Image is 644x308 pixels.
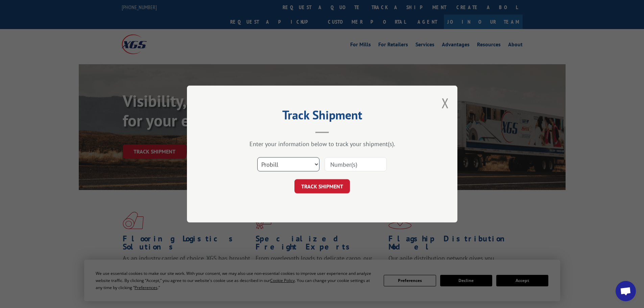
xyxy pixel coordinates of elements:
[442,94,449,112] button: Close modal
[221,110,424,123] h2: Track Shipment
[221,140,424,148] div: Enter your information below to track your shipment(s).
[294,179,350,193] button: TRACK SHIPMENT
[616,281,636,301] div: Open chat
[325,157,387,171] input: Number(s)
